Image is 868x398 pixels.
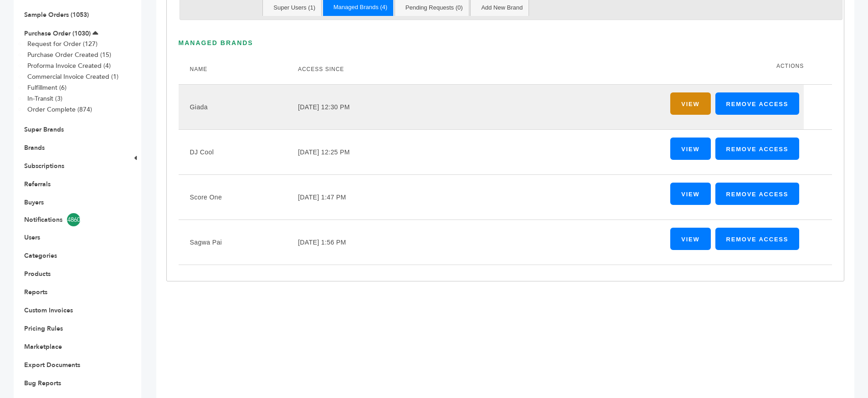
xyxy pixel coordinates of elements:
a: In-Transit (3) [27,94,62,103]
a: View [670,92,710,115]
span: 4860 [67,213,80,226]
a: Super Brands [24,125,64,134]
a: Referrals [24,180,51,189]
a: Remove Access [715,92,800,115]
a: Order Complete (874) [27,105,92,114]
a: Custom Invoices [24,306,73,315]
a: Request for Order (127) [27,40,98,48]
a: Reports [24,288,47,296]
td: Sagwa Pai [179,220,287,265]
a: Brands [24,143,45,152]
a: Categories [24,251,57,260]
th: Access Since [287,55,444,85]
td: [DATE] 1:56 PM [287,220,444,265]
a: Proforma Invoice Created (4) [27,61,111,70]
a: Export Documents [24,361,80,369]
a: Products [24,270,51,278]
a: View [670,138,710,160]
td: [DATE] 1:47 PM [287,175,444,220]
a: Subscriptions [24,162,64,170]
h3: Managed Brands [179,39,832,55]
a: Pricing Rules [24,324,63,333]
a: View [670,183,710,205]
a: Users [24,233,40,242]
a: Purchase Order (1030) [24,29,91,38]
td: Giada [179,85,287,130]
a: Fulfillment (6) [27,83,67,92]
a: Remove Access [715,138,800,160]
a: Remove Access [715,183,800,205]
th: Name [179,55,287,85]
a: Notifications4860 [24,213,117,226]
td: [DATE] 12:25 PM [287,130,444,175]
th: Actions [765,55,804,78]
a: Buyers [24,198,44,207]
a: Bug Reports [24,379,61,388]
a: Commercial Invoice Created (1) [27,72,118,81]
td: Score One [179,175,287,220]
a: Remove Access [715,228,800,250]
a: Sample Orders (1053) [24,10,89,19]
a: Marketplace [24,342,62,351]
td: [DATE] 12:30 PM [287,85,444,130]
td: DJ Cool [179,130,287,175]
a: Purchase Order Created (15) [27,51,111,59]
a: View [670,228,710,250]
